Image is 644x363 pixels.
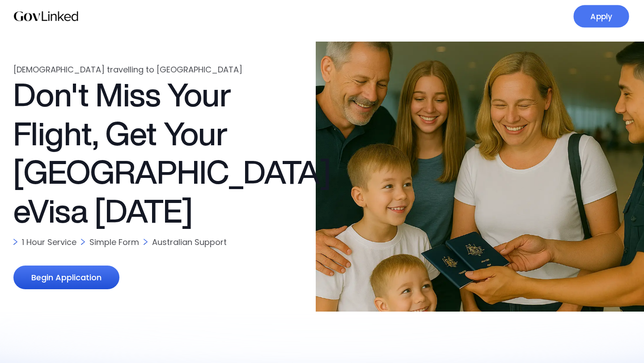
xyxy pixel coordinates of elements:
[22,236,76,248] div: 1 Hour Service
[13,239,17,245] img: Icon 10
[89,236,139,248] div: Simple Form
[573,5,629,28] a: Apply
[13,266,119,289] a: Begin Application
[13,64,291,75] div: [DEMOGRAPHIC_DATA] travelling to [GEOGRAPHIC_DATA]
[81,239,85,245] img: Icon 10
[13,8,79,25] a: home
[152,236,227,248] div: Australian Support
[144,239,148,245] img: Icon 10
[13,75,291,230] h1: Don't Miss Your Flight, Get Your [GEOGRAPHIC_DATA] eVisa [DATE]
